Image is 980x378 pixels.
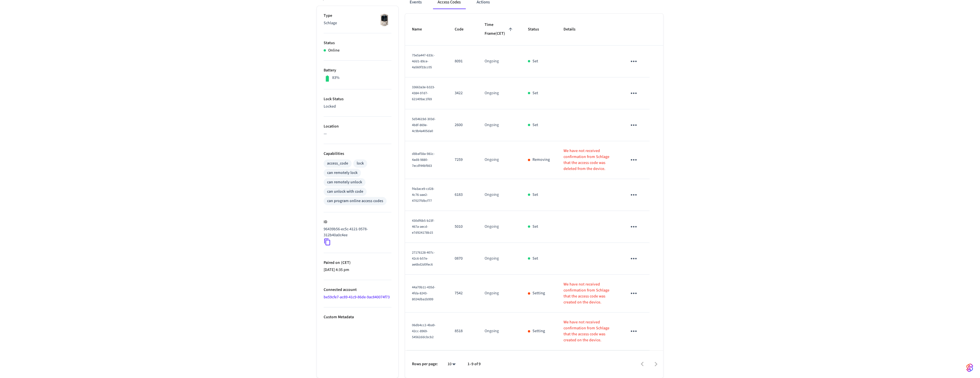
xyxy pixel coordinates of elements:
[324,226,389,238] p: 96439b56-ec5c-4121-9578-312b40a0c4ee
[532,256,538,262] p: Set
[412,323,436,340] span: 06db4cc2-4ba9-42cc-8969-54562ddcbcb2
[478,109,521,141] td: Ongoing
[332,75,340,81] p: 83%
[324,96,391,102] p: Lock Status
[324,104,391,110] p: Locked
[412,361,438,367] p: Rows per page:
[532,328,545,334] p: Setting
[563,319,613,343] p: We have not received confirmation from Schlage that the access code was created on the device.
[478,179,521,211] td: Ongoing
[324,260,391,266] p: Paired on
[563,282,613,305] p: We have not received confirmation from Schlage that the access code was created on the device.
[455,25,471,34] span: Code
[478,141,521,179] td: Ongoing
[324,314,391,320] p: Custom Metadata
[478,211,521,243] td: Ongoing
[966,363,973,372] img: SeamLogoGradient.69752ec5.svg
[340,260,351,266] span: ( CET )
[412,250,435,267] span: 27176128-407c-42c6-b57e-ae6bd2d0fec6
[412,218,434,235] span: 430df6b5-b23f-467a-aecd-e7d924178b15
[478,243,521,275] td: Ongoing
[478,77,521,109] td: Ongoing
[324,294,390,300] a: be59cfe7-ac89-41c9-86de-9ac840074f73
[324,20,391,26] p: Schlage
[532,157,550,163] p: Removing
[478,313,521,350] td: Ongoing
[532,90,538,96] p: Set
[445,360,458,368] div: 10
[478,46,521,77] td: Ongoing
[455,192,471,198] p: 6183
[455,256,471,262] p: 0870
[324,13,391,19] p: Type
[327,198,383,204] div: can program online access codes
[532,58,538,64] p: Set
[327,189,363,195] div: can unlock with code
[324,287,391,293] p: Connected account
[412,85,435,102] span: 33663a3e-b323-4384-97d7-621409ac1f69
[455,328,471,334] p: 8518
[532,224,538,230] p: Set
[327,170,358,176] div: can remotely lock
[455,157,471,163] p: 7259
[455,290,471,296] p: 7542
[412,151,435,168] span: d8baf58a-981c-4ad8-9880-7ecdf44bf663
[357,161,364,167] div: lock
[455,58,471,64] p: 8091
[563,148,613,172] p: We have not received confirmation from Schlage that the access code was deleted from the device.
[324,124,391,130] p: Location
[327,161,348,167] div: access_code
[412,53,435,70] span: 75e5a447-633c-4dd1-89ce-4a560f33cc05
[412,25,429,34] span: Name
[328,48,340,54] p: Online
[377,13,391,27] img: Schlage Sense Smart Deadbolt with Camelot Trim, Front
[412,186,434,203] span: f4a3ace9-cd28-4c76-aae2-47027fdbcf77
[324,151,391,157] p: Capabilities
[324,267,391,273] p: [DATE] 4:35 pm
[532,192,538,198] p: Set
[528,25,546,34] span: Status
[563,25,583,34] span: Details
[532,290,545,296] p: Setting
[455,122,471,128] p: 2600
[532,122,538,128] p: Set
[412,117,436,133] span: 5d54619d-303d-4b8f-869e-4c9b4a405da0
[324,67,391,73] p: Battery
[455,224,471,230] p: 5010
[324,131,391,137] p: —
[327,179,362,185] div: can remotely unlock
[324,40,391,46] p: Status
[405,14,663,350] table: sticky table
[478,275,521,313] td: Ongoing
[467,361,481,367] p: 1–9 of 9
[324,219,391,225] p: ID
[412,285,435,302] span: 44a70b11-435d-4fda-8243-8024dba1b999
[485,20,514,38] span: Time Frame(CET)
[455,90,471,96] p: 3422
